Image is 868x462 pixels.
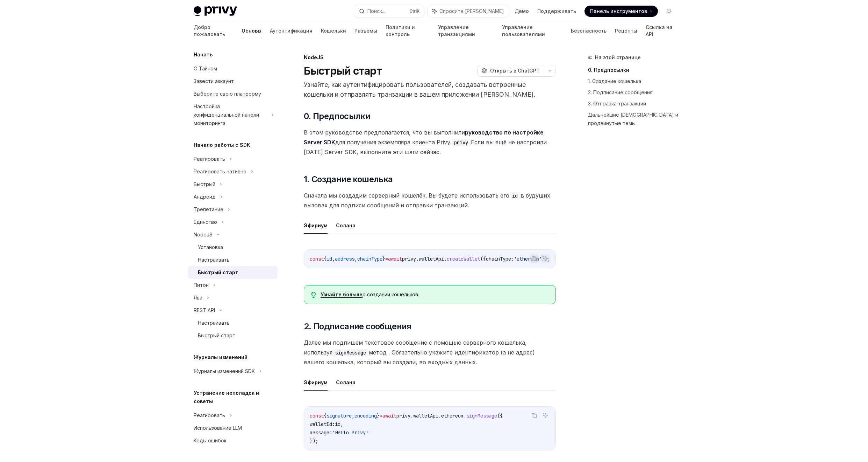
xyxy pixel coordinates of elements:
font: Солана [336,379,356,385]
button: Спросите ИИ [541,254,550,263]
font: Политики и контроль [386,24,415,37]
a: Поддерживать [537,8,576,15]
font: 1. Создание кошелька [304,174,393,184]
span: = [385,256,388,262]
button: Открыть в ChatGPT [477,65,544,77]
font: Сначала мы создадим серверный кошелёк. Вы будете использовать его [304,192,509,199]
font: Ява [194,295,202,301]
font: Безопасность [571,28,607,34]
font: NodeJS [194,232,213,237]
span: signMessage [466,413,497,419]
a: Настраивать [188,317,278,329]
code: privy [451,139,471,146]
span: }); [310,438,318,444]
font: Панель инструментов [590,8,647,14]
a: Демо [515,8,529,15]
a: Настраивать [188,254,278,266]
font: Быстрый [194,181,215,187]
font: Спросите [PERSON_NAME] [439,8,504,14]
font: Поиск... [367,8,385,14]
font: Далее мы подпишем текстовое сообщение с помощью серверного кошелька, используя [304,339,527,356]
font: Реагировать [194,156,225,162]
font: Андроид [194,194,216,200]
font: для получения экземпляра клиента Privy. [335,139,451,146]
font: В этом руководстве предполагается, что вы выполнили [304,129,465,136]
span: address [335,256,354,262]
a: Быстрый старт [188,266,278,279]
button: Эфириум [304,374,328,391]
button: Солана [336,217,356,234]
span: chainType: [486,256,514,262]
span: await [382,413,396,419]
span: { [324,413,327,419]
font: Настройка конфиденциальной панели мониторинга [194,103,259,126]
font: Открыть в ChatGPT [490,68,540,74]
font: Узнайте, как аутентифицировать пользователей, создавать встроенные кошельки и отправлять транзакц... [304,81,536,98]
span: . [444,256,447,262]
span: . [464,413,466,419]
span: const [310,413,324,419]
font: Эфириум [304,222,328,228]
a: Установка [188,241,278,254]
font: о создании кошельков. [363,291,419,297]
button: Скопировать содержимое из блока кода [530,411,539,420]
font: Настраивать [198,320,230,326]
span: . [438,413,441,419]
span: walletApi [419,256,444,262]
a: Панель инструментов [584,6,658,17]
font: Питон [194,282,209,288]
font: REST API [194,307,215,313]
button: Включить темный режим [663,6,675,17]
span: = [380,413,382,419]
font: Демо [515,8,529,14]
span: ethereum [441,413,464,419]
button: Эфириум [304,217,328,234]
span: createWallet [447,256,480,262]
font: Разъемы [354,28,377,34]
span: privy [402,256,416,262]
span: const [310,256,324,262]
font: Управление пользователями [502,24,545,37]
button: Скопировать содержимое из блока кода [530,254,539,263]
font: Начать [194,51,213,57]
code: id [509,192,521,200]
span: await [388,256,402,262]
font: Дальнейшие [DEMOGRAPHIC_DATA] и продвинутые темы [588,112,678,126]
span: id [327,256,332,262]
span: , [340,421,343,427]
span: privy [396,413,410,419]
font: Единство [194,219,217,225]
a: Основы [242,22,261,39]
font: Кошельки [321,28,346,34]
span: , [352,413,354,419]
button: Спросите [PERSON_NAME] [428,5,509,18]
span: }); [542,256,550,262]
font: Управление транзакциями [438,24,475,37]
a: Использование LLM [188,422,278,434]
font: Ctrl [409,8,417,14]
img: светлый логотип [194,6,237,16]
span: ({ [497,413,503,419]
font: 0. Предпосылки [588,67,629,73]
span: chainType [357,256,382,262]
font: Выберите свою платформу [194,91,261,97]
span: } [382,256,385,262]
span: id [335,421,340,427]
a: Быстрый старт [188,329,278,342]
font: Основы [242,28,261,34]
span: , [354,256,357,262]
font: Поддерживать [537,8,576,14]
font: 3. Отправка транзакций [588,101,646,106]
a: Управление пользователями [502,22,562,39]
span: ({ [480,256,486,262]
font: Установка [198,244,223,250]
span: 'Hello Privy!' [332,429,371,436]
font: О Тайном [194,65,217,71]
font: Ссылка на API [646,24,673,37]
font: 0. Предпосылки [304,111,371,121]
span: signature [327,413,352,419]
a: Управление транзакциями [438,22,494,39]
font: Быстрый старт [304,64,382,77]
span: . [416,256,419,262]
font: Быстрый старт [198,332,235,338]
